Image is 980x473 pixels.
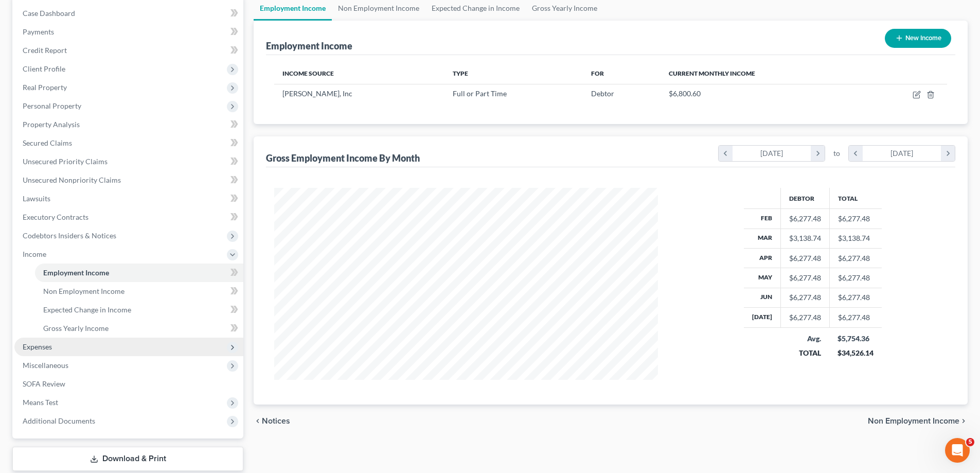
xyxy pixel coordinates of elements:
[789,273,821,283] div: $6,277.48
[838,348,874,358] div: $34,526.14
[14,115,243,134] a: Property Analysis
[829,209,882,229] td: $6,277.48
[829,248,882,268] td: $6,277.48
[863,146,941,161] div: [DATE]
[23,250,46,258] span: Income
[14,134,243,152] a: Secured Claims
[669,69,755,77] span: Current Monthly Income
[254,417,290,425] button: chevron_left Notices
[591,69,604,77] span: For
[789,334,821,344] div: Avg.
[23,9,75,17] span: Case Dashboard
[23,379,65,388] span: SOFA Review
[14,152,243,171] a: Unsecured Priority Claims
[829,308,882,327] td: $6,277.48
[14,4,243,23] a: Case Dashboard
[14,208,243,226] a: Executory Contracts
[744,288,781,307] th: Jun
[945,438,970,463] iframe: Intercom live chat
[966,438,974,446] span: 5
[23,213,88,221] span: Executory Contracts
[780,188,829,208] th: Debtor
[744,229,781,248] th: Mar
[43,305,131,314] span: Expected Change in Income
[811,146,825,161] i: chevron_right
[254,417,262,425] i: chevron_left
[789,253,821,264] div: $6,277.48
[744,268,781,288] th: May
[829,288,882,307] td: $6,277.48
[789,312,821,323] div: $6,277.48
[266,40,352,52] div: Employment Income
[14,171,243,189] a: Unsecured Nonpriority Claims
[23,101,81,110] span: Personal Property
[868,417,968,425] button: Non Employment Income chevron_right
[23,176,121,184] span: Unsecured Nonpriority Claims
[789,214,821,224] div: $6,277.48
[23,64,65,73] span: Client Profile
[941,146,955,161] i: chevron_right
[829,229,882,248] td: $3,138.74
[453,89,507,98] span: Full or Part Time
[43,324,109,332] span: Gross Yearly Income
[833,148,840,159] span: to
[35,301,243,319] a: Expected Change in Income
[43,268,109,277] span: Employment Income
[868,417,959,425] span: Non Employment Income
[733,146,811,161] div: [DATE]
[959,417,968,425] i: chevron_right
[829,268,882,288] td: $6,277.48
[829,188,882,208] th: Total
[266,152,420,164] div: Gross Employment Income By Month
[23,83,67,92] span: Real Property
[35,282,243,301] a: Non Employment Income
[744,248,781,268] th: Apr
[885,29,951,48] button: New Income
[282,69,334,77] span: Income Source
[14,23,243,41] a: Payments
[23,194,50,203] span: Lawsuits
[23,361,68,370] span: Miscellaneous
[23,27,54,36] span: Payments
[669,89,701,98] span: $6,800.60
[14,375,243,393] a: SOFA Review
[23,120,80,129] span: Property Analysis
[262,417,290,425] span: Notices
[719,146,733,161] i: chevron_left
[789,292,821,303] div: $6,277.48
[849,146,863,161] i: chevron_left
[789,233,821,243] div: $3,138.74
[35,319,243,338] a: Gross Yearly Income
[14,189,243,208] a: Lawsuits
[43,287,124,295] span: Non Employment Income
[23,46,67,55] span: Credit Report
[23,157,108,166] span: Unsecured Priority Claims
[35,264,243,282] a: Employment Income
[23,138,72,147] span: Secured Claims
[12,447,243,471] a: Download & Print
[23,398,58,407] span: Means Test
[838,334,874,344] div: $5,754.36
[23,342,52,351] span: Expenses
[23,416,95,425] span: Additional Documents
[591,89,614,98] span: Debtor
[744,308,781,327] th: [DATE]
[14,41,243,60] a: Credit Report
[23,231,116,240] span: Codebtors Insiders & Notices
[282,89,352,98] span: [PERSON_NAME], Inc
[453,69,468,77] span: Type
[789,348,821,358] div: TOTAL
[744,209,781,229] th: Feb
